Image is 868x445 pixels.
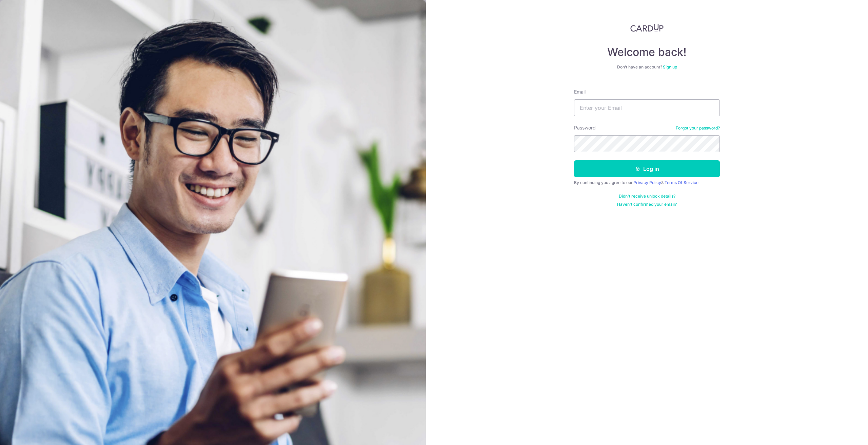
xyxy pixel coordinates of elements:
img: CardUp Logo [630,24,664,32]
label: Email [574,88,586,95]
div: Don’t have an account? [574,64,720,70]
a: Terms Of Service [665,180,698,185]
a: Sign up [663,64,677,69]
a: Forgot your password? [676,125,720,131]
button: Log in [574,160,720,177]
a: Haven't confirmed your email? [617,202,677,207]
label: Password [574,124,596,131]
div: By continuing you agree to our & [574,180,720,185]
input: Enter your Email [574,99,720,116]
a: Privacy Policy [633,180,661,185]
a: Didn't receive unlock details? [619,194,675,199]
h4: Welcome back! [574,45,720,59]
